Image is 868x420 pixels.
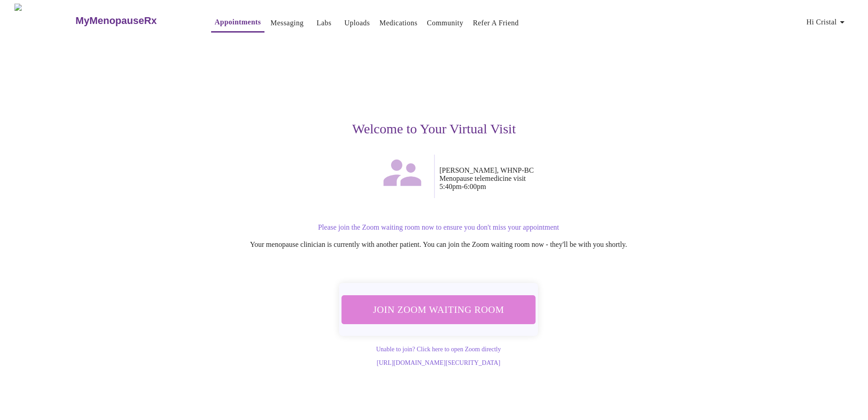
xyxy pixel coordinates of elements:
[75,15,157,27] h3: MyMenopauseRx
[215,16,261,28] a: Appointments
[165,223,712,231] p: Please join the Zoom waiting room now to ensure you don't miss your appointment
[310,14,339,32] button: Labs
[75,5,193,37] a: MyMenopauseRx
[267,14,307,32] button: Messaging
[341,14,374,32] button: Uploads
[377,359,500,366] a: [URL][DOMAIN_NAME][SECURITY_DATA]
[376,346,501,353] a: Unable to join? Click here to open Zoom directly
[376,14,421,32] button: Medications
[473,17,519,29] a: Refer a Friend
[803,13,851,31] button: Hi Cristal
[423,14,467,32] button: Community
[344,17,370,29] a: Uploads
[469,14,523,32] button: Refer a Friend
[156,121,712,137] h3: Welcome to Your Virtual Visit
[354,301,524,318] span: Join Zoom Waiting Room
[439,166,712,191] p: [PERSON_NAME], WHNP-BC Menopause telemedicine visit 5:40pm - 6:00pm
[316,17,331,29] a: Labs
[211,13,264,33] button: Appointments
[342,295,536,324] button: Join Zoom Waiting Room
[270,17,303,29] a: Messaging
[165,241,712,249] p: Your menopause clinician is currently with another patient. You can join the Zoom waiting room no...
[14,4,75,38] img: MyMenopauseRx Logo
[807,16,848,28] span: Hi Cristal
[379,17,417,29] a: Medications
[427,17,463,29] a: Community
